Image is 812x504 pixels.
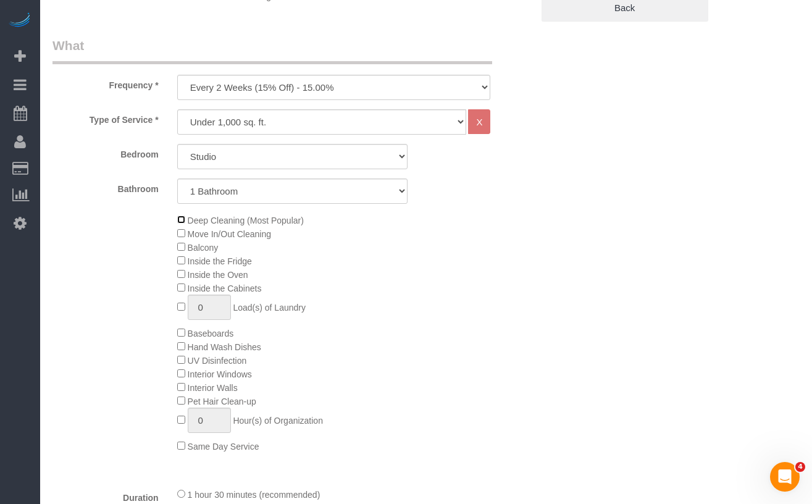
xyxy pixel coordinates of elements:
[43,178,168,195] label: Bathroom
[188,216,304,225] span: Deep Cleaning (Most Popular)
[188,397,256,406] span: Pet Hair Clean-up
[188,329,234,338] span: Baseboards
[795,462,805,472] span: 4
[52,36,492,64] legend: What
[188,229,271,239] span: Move In/Out Cleaning
[233,416,323,426] span: Hour(s) of Organization
[188,383,238,393] span: Interior Walls
[43,75,168,91] label: Frequency *
[43,487,168,504] label: Duration
[188,356,247,366] span: UV Disinfection
[188,442,259,451] span: Same Day Service
[43,144,168,161] label: Bedroom
[188,342,261,352] span: Hand Wash Dishes
[188,283,262,293] span: Inside the Cabinets
[188,369,252,379] span: Interior Windows
[43,109,168,126] label: Type of Service *
[770,462,800,492] iframe: Intercom live chat
[188,490,320,500] span: 1 hour 30 minutes (recommended)
[188,270,248,280] span: Inside the Oven
[188,243,219,253] span: Balcony
[7,12,32,30] img: Automaid Logo
[233,303,306,313] span: Load(s) of Laundry
[188,256,252,266] span: Inside the Fridge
